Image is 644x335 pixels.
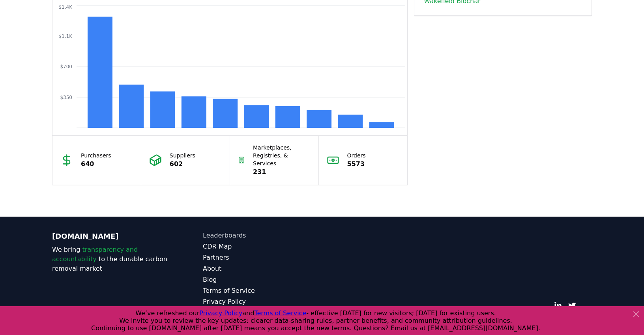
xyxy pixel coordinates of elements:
[203,297,322,307] a: Privacy Policy
[203,275,322,284] a: Blog
[58,34,73,39] tspan: $1.1K
[52,245,171,273] p: We bring to the durable carbon removal market
[203,231,322,240] a: Leaderboards
[170,159,195,169] p: 602
[203,264,322,273] a: About
[81,152,111,159] p: Purchasers
[253,144,311,167] p: Marketplaces, Registries, & Services
[253,167,311,177] p: 231
[203,253,322,262] a: Partners
[52,246,138,263] span: transparency and accountability
[554,302,562,310] a: LinkedIn
[568,302,576,310] a: Twitter
[60,64,72,69] tspan: $700
[347,152,366,159] p: Orders
[60,95,72,100] tspan: $350
[58,4,73,10] tspan: $1.4K
[52,231,171,242] p: [DOMAIN_NAME]
[347,159,366,169] p: 5573
[170,152,195,159] p: Suppliers
[81,159,111,169] p: 640
[203,242,322,251] a: CDR Map
[203,286,322,296] a: Terms of Service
